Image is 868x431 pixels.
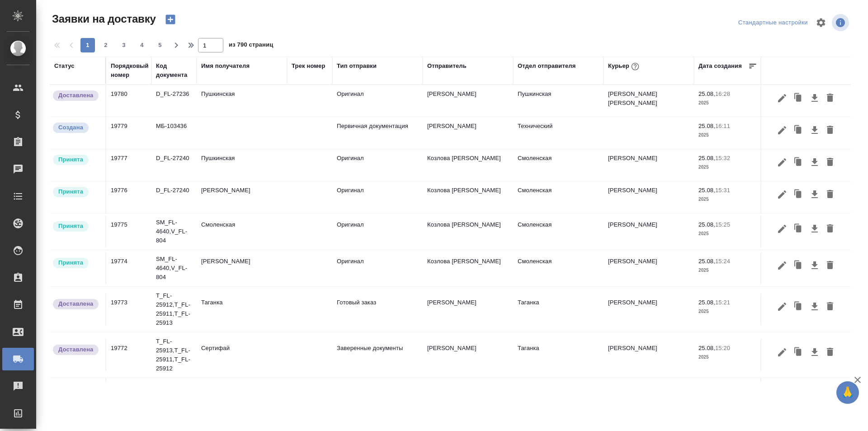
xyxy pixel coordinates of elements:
[715,123,730,129] p: 16:11
[58,299,93,308] p: Доставлена
[153,41,167,50] span: 5
[229,39,273,52] span: из 790 страниц
[790,344,807,361] button: Клонировать
[50,12,156,26] span: Заявки на доставку
[106,117,151,149] td: 19779
[156,62,192,80] div: Код документа
[513,149,604,181] td: Смоленская
[197,252,287,284] td: [PERSON_NAME]
[604,339,694,371] td: [PERSON_NAME]
[58,258,83,267] p: Принята
[604,85,694,117] td: [PERSON_NAME] [PERSON_NAME]
[423,181,513,213] td: Козлова [PERSON_NAME]
[423,117,513,149] td: [PERSON_NAME]
[332,117,423,149] td: Первичная документация
[774,344,790,361] button: Редактировать
[629,61,641,72] button: При выборе курьера статус заявки автоматически поменяется на «Принята»
[423,85,513,117] td: [PERSON_NAME]
[332,149,423,181] td: Оригинал
[774,154,790,171] button: Редактировать
[807,90,822,107] button: Скачать
[698,131,757,140] p: 2025
[332,252,423,284] td: Оригинал
[197,339,287,371] td: Сертифай
[423,339,513,371] td: [PERSON_NAME]
[698,195,757,204] p: 2025
[151,85,197,117] td: D_FL-27236
[807,298,822,315] button: Скачать
[151,213,197,250] td: SM_FL-4640,V_FL-804
[135,41,149,50] span: 4
[423,378,513,410] td: [PERSON_NAME] [PERSON_NAME]
[151,287,197,332] td: T_FL-25912,T_FL-25911,T_FL-25913
[513,294,604,325] td: Таганка
[698,307,757,316] p: 2025
[736,16,810,30] div: split button
[715,299,730,306] p: 15:21
[518,62,576,71] div: Отдел отправителя
[698,353,757,362] p: 2025
[52,220,101,232] div: Курьер назначен
[151,378,197,410] td: МБ-103380
[58,187,83,196] p: Принята
[774,220,790,237] button: Редактировать
[715,187,730,194] p: 15:31
[513,117,604,149] td: Технический
[106,378,151,410] td: 19771
[513,339,604,371] td: Таганка
[52,257,101,269] div: Курьер назначен
[153,38,167,52] button: 5
[774,122,790,139] button: Редактировать
[197,149,287,181] td: Пушкинская
[332,85,423,117] td: Оригинал
[774,90,790,107] button: Редактировать
[52,344,101,356] div: Документы доставлены, фактическая дата доставки проставиться автоматически
[151,117,197,149] td: МБ-103436
[423,216,513,247] td: Козлова [PERSON_NAME]
[197,181,287,213] td: [PERSON_NAME]
[822,122,838,139] button: Удалить
[715,90,730,97] p: 16:28
[52,298,101,310] div: Документы доставлены, фактическая дата доставки проставиться автоматически
[774,186,790,203] button: Редактировать
[790,220,807,237] button: Клонировать
[513,85,604,117] td: Пушкинская
[604,294,694,325] td: [PERSON_NAME]
[822,257,838,274] button: Удалить
[106,85,151,117] td: 19780
[698,258,715,265] p: 25.08,
[698,62,742,71] div: Дата создания
[332,216,423,247] td: Оригинал
[790,154,807,171] button: Клонировать
[106,339,151,371] td: 19772
[332,378,423,410] td: Первичная документация
[99,38,113,52] button: 2
[151,332,197,378] td: T_FL-25913,T_FL-25911,T_FL-25912
[604,149,694,181] td: [PERSON_NAME]
[151,250,197,286] td: SM_FL-4640,V_FL-804
[822,220,838,237] button: Удалить
[698,187,715,194] p: 25.08,
[423,294,513,325] td: [PERSON_NAME]
[151,181,197,213] td: D_FL-27240
[106,181,151,213] td: 19776
[822,298,838,315] button: Удалить
[715,258,730,265] p: 15:24
[604,181,694,213] td: [PERSON_NAME]
[106,294,151,325] td: 19773
[807,220,822,237] button: Скачать
[117,41,131,50] span: 3
[58,345,93,354] p: Доставлена
[332,339,423,371] td: Заверенные документы
[790,122,807,139] button: Клонировать
[423,252,513,284] td: Козлова [PERSON_NAME]
[604,252,694,284] td: [PERSON_NAME]
[715,221,730,228] p: 15:25
[513,378,604,410] td: Белорусская
[698,229,757,238] p: 2025
[58,222,83,231] p: Принята
[698,90,715,97] p: 25.08,
[608,61,641,72] div: Курьер
[513,252,604,284] td: Смоленская
[698,221,715,228] p: 25.08,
